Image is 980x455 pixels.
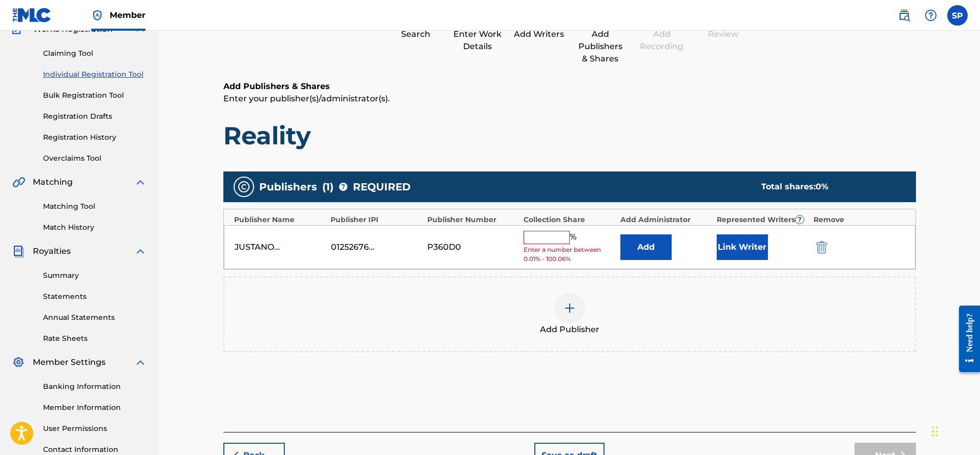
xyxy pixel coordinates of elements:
a: Public Search [894,5,914,26]
img: Top Rightsholder [91,9,103,21]
a: Individual Registration Tool [43,69,147,80]
div: Review [698,28,749,40]
div: Publisher Number [427,214,519,225]
img: Royalties [12,245,25,257]
iframe: Resource Center [951,298,980,380]
button: Add [620,234,672,260]
a: Annual Statements [43,312,147,323]
div: Enter Work Details [452,28,503,53]
img: help [925,9,937,21]
h1: Reality [223,120,916,151]
span: ? [796,215,804,224]
span: ( 1 ) [322,179,333,194]
img: Member Settings [12,356,25,369]
img: expand [134,356,147,369]
span: 0 % [816,182,828,191]
img: expand [134,245,147,257]
span: ? [339,183,347,191]
img: search [898,9,910,21]
div: Search [390,28,442,40]
p: Enter your publisher(s)/administrator(s). [223,93,916,105]
img: expand [134,176,147,188]
span: Member Settings [33,356,106,369]
a: Match History [43,222,147,233]
div: Add Recording [636,28,687,53]
span: REQUIRED [353,179,411,194]
h6: Add Publishers & Shares [223,80,916,93]
img: 12a2ab48e56ec057fbd8.svg [816,241,827,253]
div: Add Publishers & Shares [575,28,626,65]
a: Registration History [43,132,147,143]
a: User Permissions [43,423,147,434]
div: Total shares: [761,181,895,193]
span: Member [110,9,145,21]
div: Collection Share [524,214,615,225]
div: User Menu [947,5,968,26]
span: Add Publisher [540,323,599,336]
img: add [564,302,576,314]
a: Summary [43,270,147,281]
span: Matching [33,176,73,188]
a: Member Information [43,402,147,413]
a: Registration Drafts [43,111,147,122]
a: Contact Information [43,444,147,455]
a: Banking Information [43,381,147,392]
a: Bulk Registration Tool [43,90,147,101]
a: Statements [43,291,147,302]
div: Add Administrator [620,214,712,225]
img: Matching [12,176,25,188]
img: MLC Logo [12,8,52,23]
a: Rate Sheets [43,333,147,344]
div: Publisher Name [234,214,326,225]
div: Remove [814,214,905,225]
div: Publisher IPI [330,214,422,225]
span: Publishers [259,179,317,194]
div: Add Writers [513,28,565,40]
button: Link Writer [717,234,768,260]
div: Represented Writers [717,214,808,225]
span: Royalties [33,245,71,257]
div: Help [921,5,941,26]
a: Overclaims Tool [43,153,147,164]
span: Enter a number between 0.01% - 100.06% [524,245,615,264]
div: Drag [932,416,938,447]
iframe: Chat Widget [929,406,980,455]
img: publishers [238,181,250,193]
a: Claiming Tool [43,48,147,59]
a: Matching Tool [43,201,147,212]
span: % [570,231,579,244]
